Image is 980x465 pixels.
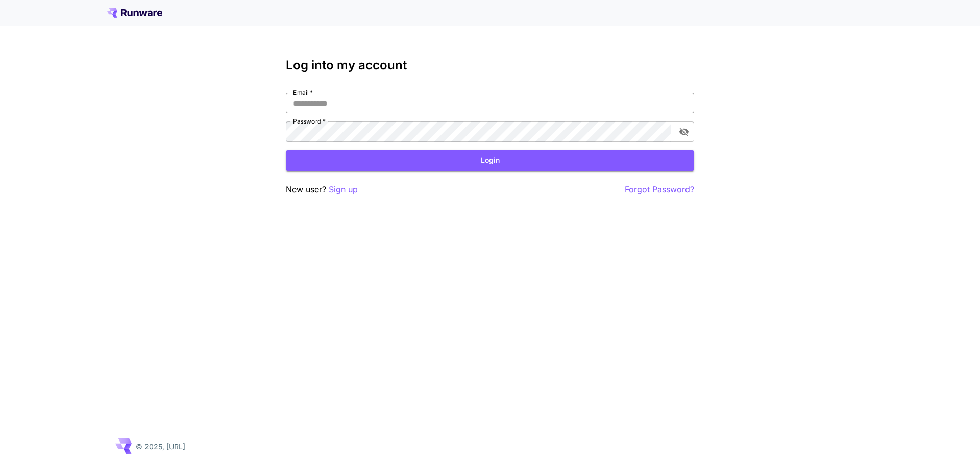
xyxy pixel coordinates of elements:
[286,150,694,171] button: Login
[286,183,358,196] p: New user?
[329,183,358,196] button: Sign up
[293,88,313,97] label: Email
[136,441,185,452] p: © 2025, [URL]
[293,117,326,126] label: Password
[625,183,694,196] button: Forgot Password?
[286,58,694,72] h3: Log into my account
[675,123,693,141] button: toggle password visibility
